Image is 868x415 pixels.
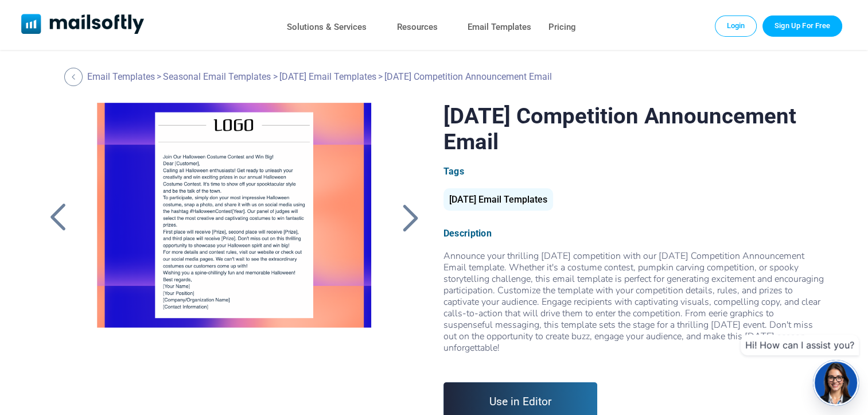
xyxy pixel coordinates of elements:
[443,188,553,211] div: [DATE] Email Templates
[163,71,271,82] a: Seasonal Email Templates
[741,335,859,355] div: Hi! How can I assist you?
[21,14,145,36] a: Mailsoftly
[468,19,531,36] a: Email Templates
[396,203,425,232] a: Back
[279,71,376,82] a: [DATE] Email Templates
[397,19,438,36] a: Resources
[64,68,85,86] a: Back
[443,103,825,154] h1: [DATE] Competition Announcement Email
[548,19,576,36] a: Pricing
[44,203,72,232] a: Back
[81,103,387,390] a: Halloween Competition Announcement Email
[443,166,825,177] div: Tags
[443,250,825,365] div: Announce your thrilling [DATE] competition with our [DATE] Competition Announcement Email templat...
[443,199,553,204] a: [DATE] Email Templates
[443,228,825,239] div: Description
[762,15,842,36] a: Trial
[287,19,367,36] a: Solutions & Services
[87,71,155,82] a: Email Templates
[715,15,757,36] a: Login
